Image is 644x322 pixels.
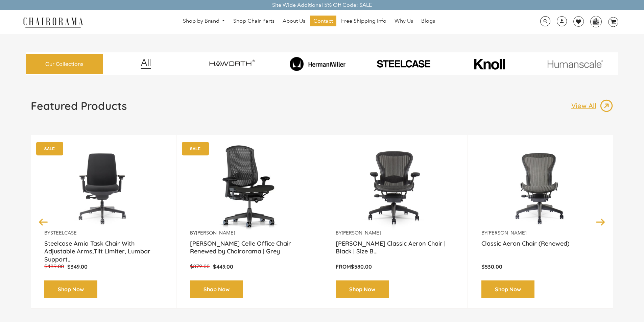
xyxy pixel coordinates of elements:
span: Free Shipping Info [341,18,386,25]
a: Free Shipping Info [338,16,390,26]
a: Featured Products [31,99,127,118]
a: Shop Chair Parts [230,16,278,26]
text: SALE [44,146,55,151]
a: Shop Now [44,280,97,298]
img: Herman Miller Classic Aeron Chair | Black | Size B (Renewed) - chairorama [336,145,454,230]
a: About Us [279,16,309,26]
a: Steelcase Amia Task Chair With Adjustable Arms,Tilt Limiter, Lumbar Support... [44,240,163,256]
a: Blogs [418,16,438,26]
p: by [190,230,308,236]
img: PHOTO-2024-07-09-00-53-10-removebg-preview.png [362,59,445,69]
span: Why Us [395,18,413,25]
span: $580.00 [351,263,372,270]
p: From [336,263,454,270]
span: Blogs [421,18,435,25]
img: image_10_1.png [459,58,520,70]
a: Shop Now [481,280,534,298]
span: About Us [283,18,305,25]
nav: DesktopNavigation [116,16,502,28]
span: $349.00 [67,263,88,270]
p: by [481,230,600,236]
a: View All [571,99,613,113]
a: Shop Now [190,280,243,298]
img: image_8_173eb7e0-7579-41b4-bc8e-4ba0b8ba93e8.png [276,57,359,71]
a: [PERSON_NAME] Celle Office Chair Renewed by Chairorama | Grey [190,240,308,256]
a: Steelcase [50,230,77,236]
img: WhatsApp_Image_2024-07-12_at_16.23.01.webp [591,16,601,26]
p: by [44,230,163,236]
button: Next [595,216,606,228]
text: SALE [190,146,200,151]
a: Our Collections [26,54,103,74]
a: Herman Miller Celle Office Chair Renewed by Chairorama | Grey - chairorama Herman Miller Celle Of... [190,145,308,230]
a: [PERSON_NAME] [342,230,381,236]
img: image_7_14f0750b-d084-457f-979a-a1ab9f6582c4.png [190,54,273,74]
span: Contact [313,18,333,25]
a: Classic Aeron Chair (Renewed) - chairorama Classic Aeron Chair (Renewed) - chairorama [481,145,600,230]
img: image_13.png [600,99,613,113]
a: Why Us [391,16,416,26]
span: $489.00 [44,263,64,270]
p: by [336,230,454,236]
img: Herman Miller Celle Office Chair Renewed by Chairorama | Grey - chairorama [190,145,308,230]
h1: Featured Products [31,99,127,113]
span: $530.00 [481,263,502,270]
img: image_11.png [534,60,617,68]
img: image_12.png [127,59,165,69]
a: Shop by Brand [180,16,229,26]
img: Classic Aeron Chair (Renewed) - chairorama [481,145,600,230]
img: chairorama [19,16,87,28]
span: $879.00 [190,263,210,270]
a: [PERSON_NAME] Classic Aeron Chair | Black | Size B... [336,240,454,256]
a: Amia Chair by chairorama.com Renewed Amia Chair chairorama.com [44,145,163,230]
p: View All [571,101,600,110]
a: [PERSON_NAME] [196,230,235,236]
a: Herman Miller Classic Aeron Chair | Black | Size B (Renewed) - chairorama Herman Miller Classic A... [336,145,454,230]
span: $449.00 [213,263,233,270]
a: [PERSON_NAME] [487,230,526,236]
a: Shop Now [336,280,389,298]
img: Amia Chair by chairorama.com [44,145,163,230]
span: Shop Chair Parts [233,18,275,25]
a: Contact [310,16,336,26]
button: Previous [38,216,49,228]
a: Classic Aeron Chair (Renewed) [481,240,600,256]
